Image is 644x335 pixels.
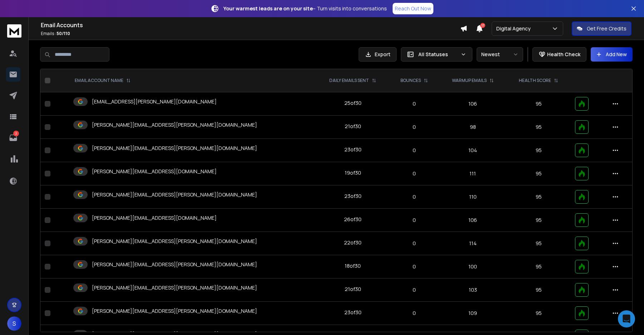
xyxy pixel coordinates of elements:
p: 0 [394,170,435,177]
td: 109 [439,302,506,325]
td: 100 [439,255,506,278]
td: 98 [439,116,506,139]
td: 95 [506,162,571,185]
p: 2 [13,131,19,136]
button: Health Check [532,47,586,62]
p: 0 [394,100,435,107]
p: [EMAIL_ADDRESS][PERSON_NAME][DOMAIN_NAME] [92,98,217,105]
p: 0 [394,240,435,247]
p: Get Free Credits [587,25,626,32]
button: Newest [477,47,523,62]
div: 26 of 30 [344,216,362,223]
p: 0 [394,147,435,154]
img: logo [7,24,21,38]
td: 95 [506,209,571,232]
p: Reach Out Now [395,5,431,12]
td: 95 [506,116,571,139]
div: 25 of 30 [344,99,362,107]
td: 95 [506,185,571,209]
p: 0 [394,217,435,224]
td: 95 [506,302,571,325]
p: DAILY EMAILS SENT [329,78,369,83]
div: 23 of 30 [344,146,362,153]
td: 111 [439,162,506,185]
p: 0 [394,193,435,200]
div: 23 of 30 [344,193,362,200]
button: Export [359,47,397,62]
td: 95 [506,278,571,302]
td: 95 [506,139,571,162]
p: [PERSON_NAME][EMAIL_ADDRESS][PERSON_NAME][DOMAIN_NAME] [92,121,257,128]
p: 0 [394,263,435,270]
strong: Your warmest leads are on your site [223,5,313,12]
p: [PERSON_NAME][EMAIL_ADDRESS][PERSON_NAME][DOMAIN_NAME] [92,307,257,315]
p: [PERSON_NAME][EMAIL_ADDRESS][DOMAIN_NAME] [92,168,217,175]
p: Health Check [547,51,580,58]
p: [PERSON_NAME][EMAIL_ADDRESS][PERSON_NAME][DOMAIN_NAME] [92,261,257,268]
button: S [7,316,21,331]
p: [PERSON_NAME][EMAIL_ADDRESS][PERSON_NAME][DOMAIN_NAME] [92,145,257,152]
td: 104 [439,139,506,162]
a: 2 [6,131,20,145]
td: 114 [439,232,506,255]
a: Reach Out Now [393,3,433,14]
h1: Email Accounts [41,21,460,29]
p: 0 [394,286,435,293]
td: 106 [439,209,506,232]
p: HEALTH SCORE [519,78,551,83]
div: 21 of 30 [345,123,361,130]
button: Add New [591,47,633,62]
div: 23 of 30 [344,309,362,316]
td: 95 [506,255,571,278]
p: All Statuses [418,51,458,58]
span: 50 / 110 [56,30,70,37]
td: 95 [506,92,571,116]
p: Emails : [41,31,460,37]
span: 17 [480,23,485,28]
td: 106 [439,92,506,116]
div: 19 of 30 [345,169,361,176]
td: 103 [439,278,506,302]
p: [PERSON_NAME][EMAIL_ADDRESS][PERSON_NAME][DOMAIN_NAME] [92,284,257,291]
div: 18 of 30 [345,262,361,270]
div: 22 of 30 [344,239,362,246]
p: Digital Agency [496,25,534,32]
p: 0 [394,310,435,317]
div: EMAIL ACCOUNT NAME [75,78,131,83]
td: 110 [439,185,506,209]
p: WARMUP EMAILS [452,78,487,83]
div: 21 of 30 [345,286,361,293]
p: [PERSON_NAME][EMAIL_ADDRESS][DOMAIN_NAME] [92,214,217,222]
button: Get Free Credits [572,21,631,36]
p: BOUNCES [400,78,421,83]
div: Open Intercom Messenger [618,310,635,327]
p: [PERSON_NAME][EMAIL_ADDRESS][PERSON_NAME][DOMAIN_NAME] [92,191,257,198]
td: 95 [506,232,571,255]
p: – Turn visits into conversations [223,5,387,12]
p: 0 [394,123,435,131]
p: [PERSON_NAME][EMAIL_ADDRESS][PERSON_NAME][DOMAIN_NAME] [92,238,257,245]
